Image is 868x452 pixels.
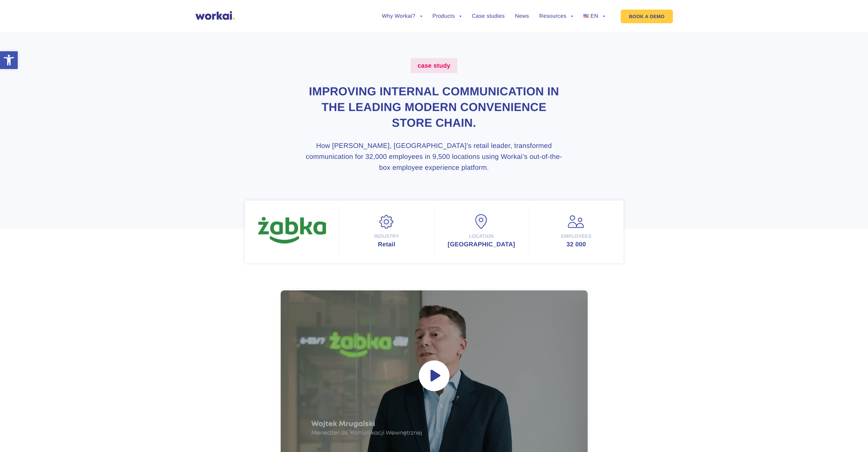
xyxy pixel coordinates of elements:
[568,214,585,230] img: Employees
[432,14,462,19] a: Products
[539,14,573,19] a: Resources
[301,140,567,173] h3: How [PERSON_NAME], [GEOGRAPHIC_DATA]’s retail leader, transformed communication for 32,000 employ...
[515,14,529,19] a: News
[536,241,617,248] div: 32 000
[590,13,598,19] span: EN
[621,10,673,23] a: BOOK A DEMO
[473,214,490,230] img: Location
[378,214,395,230] img: Industry
[441,241,522,248] div: [GEOGRAPHIC_DATA]
[347,233,427,239] div: Industry
[536,233,617,239] div: Employees
[411,58,457,73] label: case study
[301,84,567,131] h1: IMPROVING INTERNAL COMMUNICATION IN THE LEADING MODERN CONVENIENCE STORE CHAIN.
[472,14,504,19] a: Case studies
[441,233,522,239] div: Location
[583,14,605,19] a: EN
[347,241,427,248] div: Retail
[382,14,422,19] a: Why Workai?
